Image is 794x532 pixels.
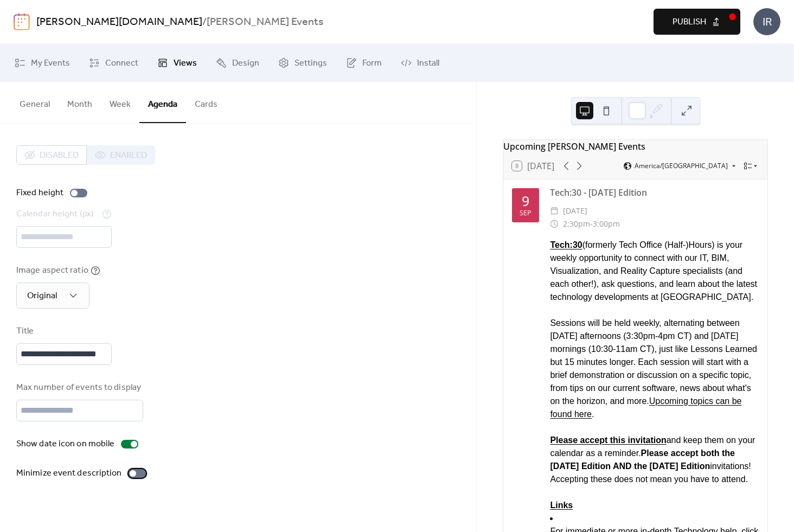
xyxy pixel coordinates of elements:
[673,16,706,29] span: Publish
[520,210,532,217] div: Sep
[550,217,559,230] div: ​
[16,264,88,277] div: Image aspect ratio
[550,396,741,419] a: Upcoming topics can be found here
[550,240,582,249] a: Tech:30
[59,82,101,122] button: Month
[16,381,141,394] div: Max number of events to display
[338,48,390,78] a: Form
[550,448,735,471] b: Please accept both the [DATE] Edition AND the [DATE] Edition
[550,204,559,217] div: ​
[563,204,587,217] span: [DATE]
[654,9,740,35] button: Publish
[753,8,780,35] div: IR
[16,467,122,480] div: Minimize event description
[294,57,327,70] span: Settings
[270,48,335,78] a: Settings
[362,57,382,70] span: Form
[550,239,759,304] div: (formerly Tech Office (Half-)Hours) is your weekly opportunity to connect with our IT, BIM, Visua...
[149,48,205,78] a: Views
[208,48,267,78] a: Design
[232,57,259,70] span: Design
[635,163,728,169] span: America/[GEOGRAPHIC_DATA]
[16,325,110,338] div: Title
[202,12,207,33] b: /
[393,48,447,78] a: Install
[7,48,78,78] a: My Events
[36,12,202,33] a: [PERSON_NAME][DOMAIN_NAME]
[105,57,138,70] span: Connect
[550,435,666,445] u: Please accept this invitation
[31,57,70,70] span: My Events
[550,186,759,199] div: Tech:30 - [DATE] Edition
[27,287,57,304] span: Original
[503,140,767,153] div: Upcoming [PERSON_NAME] Events
[16,187,63,200] div: Fixed height
[139,82,186,123] button: Agenda
[593,217,620,230] span: 3:00pm
[207,12,323,33] b: [PERSON_NAME] Events
[14,13,30,30] img: logo
[522,194,529,208] div: 9
[81,48,146,78] a: Connect
[590,217,593,230] span: -
[563,217,590,230] span: 2:30pm
[550,501,573,510] u: Links
[16,438,114,451] div: Show date icon on mobile
[550,434,759,486] div: and keep them on your calendar as a reminder. invitations! Accepting these does not mean you have...
[101,82,139,122] button: Week
[186,82,226,122] button: Cards
[417,57,439,70] span: Install
[174,57,197,70] span: Views
[11,82,59,122] button: General
[550,317,759,421] div: Sessions will be held weekly, alternating between [DATE] afternoons (3:30pm-4pm CT) and [DATE] mo...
